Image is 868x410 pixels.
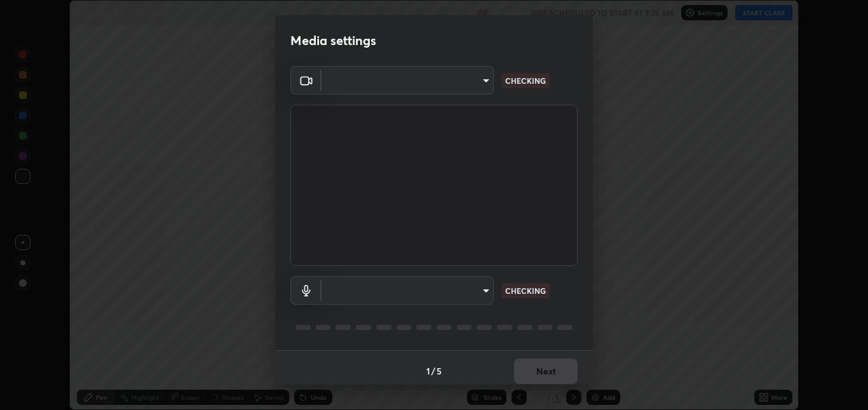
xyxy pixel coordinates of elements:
[437,364,442,378] h4: 5
[322,276,494,305] div: ​
[431,364,435,378] h4: /
[426,364,430,378] h4: 1
[322,66,494,95] div: ​
[505,75,546,86] p: CHECKING
[505,285,546,296] p: CHECKING
[290,32,376,49] h2: Media settings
